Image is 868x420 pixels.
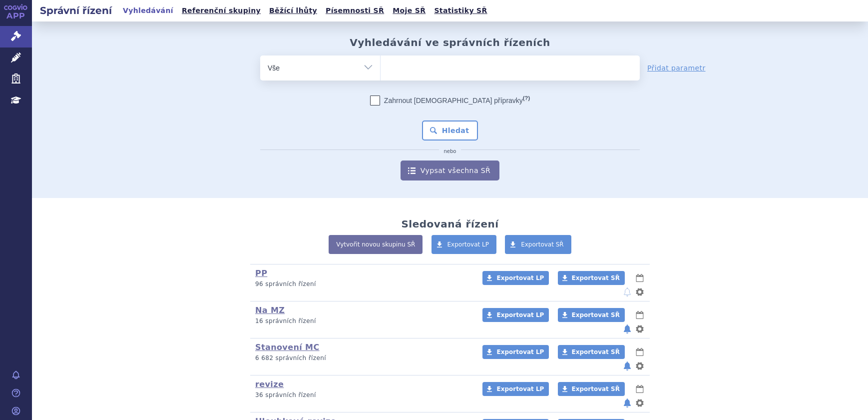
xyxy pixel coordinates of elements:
[323,4,387,17] a: Písemnosti SŘ
[266,4,320,17] a: Běžící lhůty
[255,342,320,352] a: Stanovení MC
[482,308,549,322] a: Exportovat LP
[255,268,267,278] a: PP
[622,323,632,335] button: notifikace
[635,309,645,321] button: lhůty
[622,286,632,298] button: notifikace
[401,160,499,180] a: Vypsat všechna SŘ
[558,382,625,396] a: Exportovat SŘ
[255,379,284,389] a: revize
[635,286,645,298] button: nastavení
[635,383,645,395] button: lhůty
[558,271,625,285] a: Exportovat SŘ
[255,317,469,325] p: 16 správních řízení
[496,348,544,355] span: Exportovat LP
[482,271,549,285] a: Exportovat LP
[179,4,264,17] a: Referenční skupiny
[255,280,469,288] p: 96 správních řízení
[482,345,549,359] a: Exportovat LP
[635,397,645,409] button: nastavení
[432,235,497,254] a: Exportovat LP
[370,95,530,105] label: Zahrnout [DEMOGRAPHIC_DATA] přípravky
[255,354,469,362] p: 6 682 správních řízení
[496,274,544,281] span: Exportovat LP
[558,308,625,322] a: Exportovat SŘ
[32,3,120,17] h2: Správní řízení
[558,345,625,359] a: Exportovat SŘ
[572,274,620,281] span: Exportovat SŘ
[635,346,645,358] button: lhůty
[572,311,620,318] span: Exportovat SŘ
[390,4,429,17] a: Moje SŘ
[401,218,498,230] h2: Sledovaná řízení
[572,348,620,355] span: Exportovat SŘ
[572,385,620,392] span: Exportovat SŘ
[482,382,549,396] a: Exportovat LP
[120,4,176,17] a: Vyhledávání
[496,311,544,318] span: Exportovat LP
[635,360,645,372] button: nastavení
[431,4,490,17] a: Statistiky SŘ
[255,391,469,399] p: 36 správních řízení
[255,305,285,315] a: Na MZ
[622,397,632,409] button: notifikace
[350,36,550,48] h2: Vyhledávání ve správních řízeních
[496,385,544,392] span: Exportovat LP
[521,241,564,248] span: Exportovat SŘ
[635,323,645,335] button: nastavení
[647,63,706,73] a: Přidat parametr
[439,148,461,154] i: nebo
[635,272,645,284] button: lhůty
[447,241,489,248] span: Exportovat LP
[523,95,530,101] abbr: (?)
[422,120,478,140] button: Hledat
[622,360,632,372] button: notifikace
[505,235,571,254] a: Exportovat SŘ
[329,235,423,254] a: Vytvořit novou skupinu SŘ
